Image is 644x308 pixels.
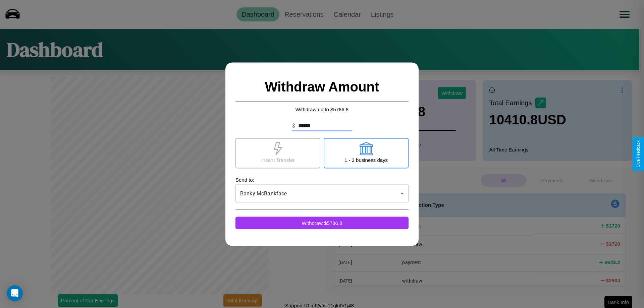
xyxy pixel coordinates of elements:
[235,184,409,203] div: Banky McBankface
[235,217,409,229] button: Withdraw $5786.8
[235,175,409,184] p: Send to:
[7,285,23,301] div: Open Intercom Messenger
[292,122,295,130] p: $
[235,105,409,114] p: Withdraw up to $ 5786.8
[235,72,409,101] h2: Withdraw Amount
[636,140,641,168] div: Give Feedback
[344,155,388,164] p: 1 - 3 business days
[261,155,294,164] p: Insant Transfer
